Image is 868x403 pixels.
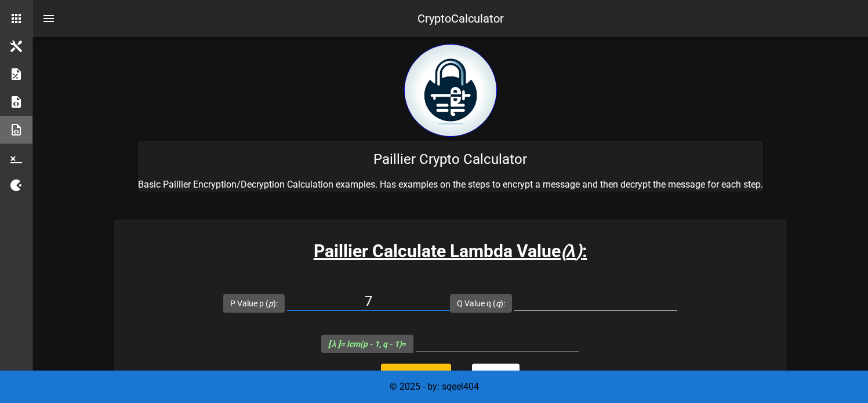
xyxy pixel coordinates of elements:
span: = [328,339,407,349]
i: ( ) [561,241,583,261]
div: CryptoCalculator [417,10,504,27]
button: nav-menu-toggle [35,5,63,32]
label: P Value p ( ): [230,298,278,309]
label: Q Value q ( ): [457,298,505,309]
span: © 2025 - by: sqeel404 [390,381,479,392]
button: Clear [472,364,520,384]
img: encryption logo [404,44,497,137]
button: Calculate [381,364,451,384]
p: Basic Paillier Encryption/Decryption Calculation examples. Has examples on the steps to encrypt a... [138,178,763,192]
i: q [496,299,500,308]
b: [ λ ] [328,339,341,349]
i: p [268,299,273,308]
h3: Paillier Calculate Lambda Value : [114,238,787,264]
span: Clear [481,369,510,379]
b: λ [566,241,576,261]
div: Paillier Crypto Calculator [138,141,763,178]
span: Calculate [390,369,442,379]
i: = lcm(p - 1, q - 1) [328,339,402,349]
a: home [404,128,497,139]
